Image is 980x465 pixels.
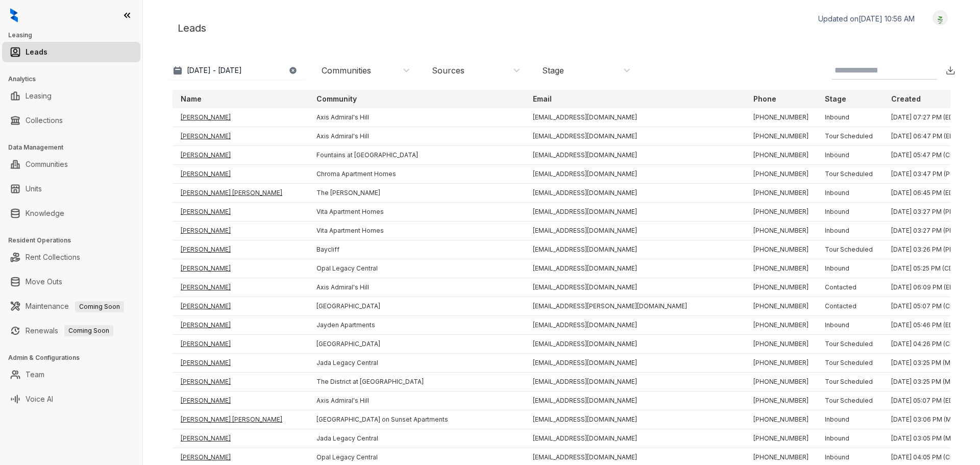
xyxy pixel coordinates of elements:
[308,335,525,354] td: [GEOGRAPHIC_DATA]
[26,179,42,199] a: Units
[745,410,817,429] td: [PHONE_NUMBER]
[817,127,883,146] td: Tour Scheduled
[2,203,140,224] li: Knowledge
[308,316,525,335] td: Jayden Apartments
[883,410,971,429] td: [DATE] 03:06 PM (MDT)
[817,354,883,373] td: Tour Scheduled
[525,240,745,259] td: [EMAIL_ADDRESS][DOMAIN_NAME]
[173,335,308,354] td: [PERSON_NAME]
[308,259,525,278] td: Opal Legacy Central
[187,65,242,76] p: [DATE] - [DATE]
[26,247,80,267] a: Rent Collections
[745,429,817,448] td: [PHONE_NUMBER]
[308,410,525,429] td: [GEOGRAPHIC_DATA] on Sunset Apartments
[818,14,915,24] p: Updated on [DATE] 10:56 AM
[173,165,308,184] td: [PERSON_NAME]
[173,203,308,222] td: [PERSON_NAME]
[817,222,883,240] td: Inbound
[173,410,308,429] td: [PERSON_NAME] [PERSON_NAME]
[26,203,64,224] a: Knowledge
[817,146,883,165] td: Inbound
[308,354,525,373] td: Jada Legacy Central
[308,203,525,222] td: Vita Apartment Homes
[308,297,525,316] td: [GEOGRAPHIC_DATA]
[745,146,817,165] td: [PHONE_NUMBER]
[173,373,308,391] td: [PERSON_NAME]
[817,203,883,222] td: Inbound
[745,259,817,278] td: [PHONE_NUMBER]
[173,127,308,146] td: [PERSON_NAME]
[173,240,308,259] td: [PERSON_NAME]
[525,354,745,373] td: [EMAIL_ADDRESS][DOMAIN_NAME]
[817,278,883,297] td: Contacted
[817,297,883,316] td: Contacted
[945,65,955,76] img: Download
[883,297,971,316] td: [DATE] 05:07 PM (CDT)
[308,373,525,391] td: The District at [GEOGRAPHIC_DATA]
[883,354,971,373] td: [DATE] 03:25 PM (MDT)
[2,364,140,385] li: Team
[2,296,140,316] li: Maintenance
[2,110,140,131] li: Collections
[173,354,308,373] td: [PERSON_NAME]
[308,278,525,297] td: Axis Admiral's Hill
[173,184,308,203] td: [PERSON_NAME] [PERSON_NAME]
[883,316,971,335] td: [DATE] 05:46 PM (EDT)
[173,297,308,316] td: [PERSON_NAME]
[525,373,745,391] td: [EMAIL_ADDRESS][DOMAIN_NAME]
[64,325,113,336] span: Coming Soon
[817,184,883,203] td: Inbound
[308,165,525,184] td: Chroma Apartment Homes
[525,278,745,297] td: [EMAIL_ADDRESS][DOMAIN_NAME]
[525,429,745,448] td: [EMAIL_ADDRESS][DOMAIN_NAME]
[432,65,464,76] div: Sources
[26,110,63,131] a: Collections
[8,353,142,362] h3: Admin & Configurations
[817,316,883,335] td: Inbound
[308,108,525,127] td: Axis Admiral's Hill
[883,165,971,184] td: [DATE] 03:47 PM (PDT)
[26,42,47,62] a: Leads
[26,154,68,175] a: Communities
[883,278,971,297] td: [DATE] 06:09 PM (EDT)
[173,259,308,278] td: [PERSON_NAME]
[817,335,883,354] td: Tour Scheduled
[825,94,846,104] p: Stage
[308,240,525,259] td: Baycliff
[883,391,971,410] td: [DATE] 05:07 PM (EDT)
[745,316,817,335] td: [PHONE_NUMBER]
[308,429,525,448] td: Jada Legacy Central
[817,108,883,127] td: Inbound
[2,86,140,106] li: Leasing
[745,108,817,127] td: [PHONE_NUMBER]
[525,259,745,278] td: [EMAIL_ADDRESS][DOMAIN_NAME]
[817,259,883,278] td: Inbound
[173,108,308,127] td: [PERSON_NAME]
[308,146,525,165] td: Fountains at [GEOGRAPHIC_DATA]
[167,61,305,80] button: [DATE] - [DATE]
[745,297,817,316] td: [PHONE_NUMBER]
[745,127,817,146] td: [PHONE_NUMBER]
[525,316,745,335] td: [EMAIL_ADDRESS][DOMAIN_NAME]
[933,13,947,23] img: UserAvatar
[883,108,971,127] td: [DATE] 07:27 PM (EDT)
[8,236,142,245] h3: Resident Operations
[525,335,745,354] td: [EMAIL_ADDRESS][DOMAIN_NAME]
[883,373,971,391] td: [DATE] 03:25 PM (MDT)
[817,391,883,410] td: Tour Scheduled
[2,389,140,409] li: Voice AI
[26,272,62,292] a: Move Outs
[167,10,955,46] div: Leads
[891,94,921,104] p: Created
[525,108,745,127] td: [EMAIL_ADDRESS][DOMAIN_NAME]
[308,391,525,410] td: Axis Admiral's Hill
[745,184,817,203] td: [PHONE_NUMBER]
[525,203,745,222] td: [EMAIL_ADDRESS][DOMAIN_NAME]
[10,8,18,22] img: logo
[883,335,971,354] td: [DATE] 04:26 PM (CDT)
[525,410,745,429] td: [EMAIL_ADDRESS][DOMAIN_NAME]
[316,94,357,104] p: Community
[745,165,817,184] td: [PHONE_NUMBER]
[745,354,817,373] td: [PHONE_NUMBER]
[173,316,308,335] td: [PERSON_NAME]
